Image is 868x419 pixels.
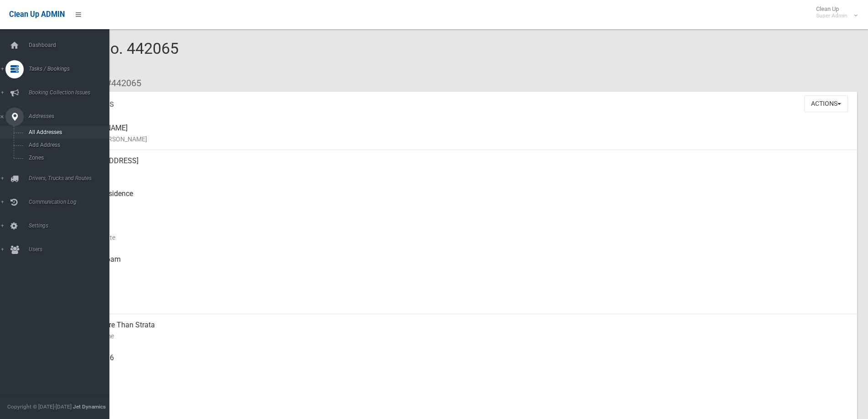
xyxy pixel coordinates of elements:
[73,183,850,216] div: Front of Residence
[73,265,850,276] small: Collected At
[26,222,116,229] span: Settings
[73,248,850,281] div: [DATE] 8:46am
[73,199,850,210] small: Pickup Point
[73,134,850,145] small: Name of [PERSON_NAME]
[26,155,108,161] span: Zones
[73,150,850,183] div: [STREET_ADDRESS]
[9,10,65,19] span: Clean Up ADMIN
[26,113,116,119] span: Addresses
[73,380,850,413] div: None given
[73,216,850,248] div: [DATE]
[26,89,116,96] span: Booking Collection Issues
[73,396,850,407] small: Landline
[26,66,116,72] span: Tasks / Bookings
[73,363,850,374] small: Mobile
[73,281,850,314] div: [DATE]
[812,5,857,19] span: Clean Up
[816,12,847,19] small: Super Admin
[73,166,850,177] small: Address
[73,331,850,341] small: Contact Name
[73,347,850,380] div: 0488855406
[26,199,116,205] span: Communication Log
[804,95,848,112] button: Actions
[26,42,116,48] span: Dashboard
[73,403,106,410] strong: Jet Dynamics
[26,142,108,148] span: Add Address
[7,403,72,410] span: Copyright © [DATE]-[DATE]
[73,298,850,309] small: Zone
[26,246,116,253] span: Users
[73,314,850,347] div: Winslet More Than Strata
[26,175,116,181] span: Drivers, Trucks and Routes
[73,232,850,243] small: Collection Date
[26,129,108,135] span: All Addresses
[40,39,179,75] span: Booking No. 442065
[73,117,850,150] div: [PERSON_NAME]
[99,75,141,92] li: #442065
